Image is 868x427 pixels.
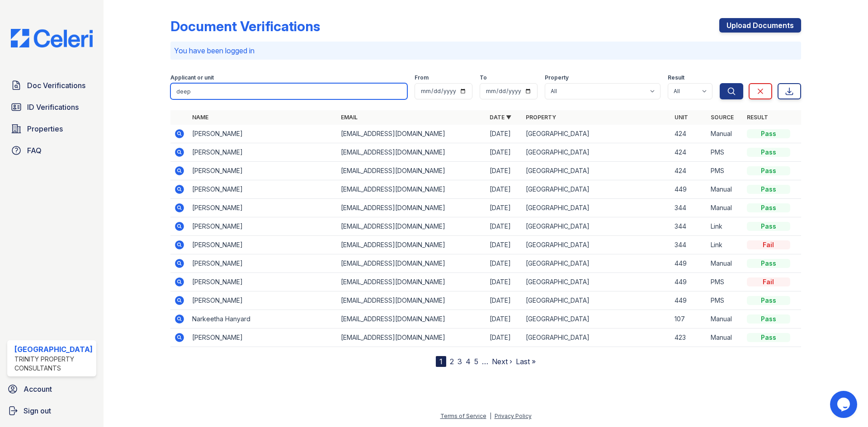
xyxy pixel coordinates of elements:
div: Pass [747,314,790,324]
img: CE_Logo_Blue-a8612792a0a2168367f1c8372b55b34899dd931a85d93a1a3d3e32e68fde9ad4.png [4,29,100,47]
a: Property [526,114,556,121]
a: Next › [492,357,512,366]
label: Result [668,74,684,81]
span: … [482,356,488,367]
td: [EMAIL_ADDRESS][DOMAIN_NAME] [337,291,486,310]
div: [GEOGRAPHIC_DATA] [14,344,93,355]
td: [PERSON_NAME] [189,125,337,143]
td: [DATE] [486,143,522,162]
td: Link [707,217,743,236]
td: [PERSON_NAME] [189,254,337,273]
td: [GEOGRAPHIC_DATA] [522,236,671,254]
td: [DATE] [486,217,522,236]
td: [PERSON_NAME] [189,217,337,236]
div: Pass [747,222,790,231]
span: FAQ [27,145,42,156]
a: Privacy Policy [495,413,532,419]
span: ID Verifications [27,102,79,113]
td: Manual [707,125,743,143]
td: [DATE] [486,273,522,291]
td: [PERSON_NAME] [189,143,337,162]
td: 449 [671,180,707,199]
td: 449 [671,254,707,273]
label: Applicant or unit [170,74,214,81]
td: [GEOGRAPHIC_DATA] [522,143,671,162]
td: [GEOGRAPHIC_DATA] [522,217,671,236]
a: Email [341,114,358,121]
td: [EMAIL_ADDRESS][DOMAIN_NAME] [337,199,486,217]
td: [DATE] [486,162,522,180]
td: [GEOGRAPHIC_DATA] [522,310,671,328]
td: 344 [671,199,707,217]
td: [EMAIL_ADDRESS][DOMAIN_NAME] [337,180,486,199]
label: To [480,74,487,81]
td: Manual [707,310,743,328]
a: Account [4,380,100,398]
a: Date ▼ [490,114,511,121]
td: Narkeetha Hanyard [189,310,337,328]
td: [GEOGRAPHIC_DATA] [522,291,671,310]
a: ID Verifications [7,98,96,116]
td: [GEOGRAPHIC_DATA] [522,254,671,273]
td: 344 [671,217,707,236]
td: [GEOGRAPHIC_DATA] [522,180,671,199]
td: 344 [671,236,707,254]
a: Source [711,114,734,121]
td: 424 [671,143,707,162]
div: Pass [747,129,790,138]
label: Property [545,74,569,81]
div: Pass [747,333,790,342]
a: Name [192,114,208,121]
td: [DATE] [486,180,522,199]
td: [EMAIL_ADDRESS][DOMAIN_NAME] [337,328,486,347]
td: [DATE] [486,236,522,254]
div: Fail [747,277,790,286]
td: Manual [707,199,743,217]
a: Result [747,114,768,121]
span: Properties [27,123,63,134]
td: 424 [671,162,707,180]
td: PMS [707,143,743,162]
td: [DATE] [486,199,522,217]
td: Link [707,236,743,254]
div: Pass [747,259,790,268]
div: Pass [747,166,790,175]
div: Pass [747,296,790,305]
td: [GEOGRAPHIC_DATA] [522,125,671,143]
a: 2 [450,357,454,366]
td: [PERSON_NAME] [189,291,337,310]
a: Unit [675,114,688,121]
td: [PERSON_NAME] [189,199,337,217]
td: [GEOGRAPHIC_DATA] [522,273,671,291]
td: 424 [671,125,707,143]
div: Fail [747,240,790,249]
td: [DATE] [486,328,522,347]
a: Sign out [4,402,100,420]
a: FAQ [7,141,96,160]
td: PMS [707,273,743,291]
td: [EMAIL_ADDRESS][DOMAIN_NAME] [337,217,486,236]
td: [DATE] [486,291,522,310]
td: [EMAIL_ADDRESS][DOMAIN_NAME] [337,125,486,143]
td: Manual [707,328,743,347]
span: Doc Verifications [27,80,85,91]
td: [EMAIL_ADDRESS][DOMAIN_NAME] [337,143,486,162]
td: [EMAIL_ADDRESS][DOMAIN_NAME] [337,273,486,291]
td: [PERSON_NAME] [189,180,337,199]
p: You have been logged in [174,45,797,56]
td: 107 [671,310,707,328]
td: [EMAIL_ADDRESS][DOMAIN_NAME] [337,254,486,273]
a: Doc Verifications [7,76,96,94]
a: Properties [7,120,96,138]
td: 423 [671,328,707,347]
td: [EMAIL_ADDRESS][DOMAIN_NAME] [337,162,486,180]
a: 5 [474,357,478,366]
div: Pass [747,203,790,212]
td: [GEOGRAPHIC_DATA] [522,199,671,217]
div: | [490,413,491,419]
div: 1 [436,356,446,367]
div: Document Verifications [170,18,320,34]
td: [DATE] [486,254,522,273]
td: PMS [707,162,743,180]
